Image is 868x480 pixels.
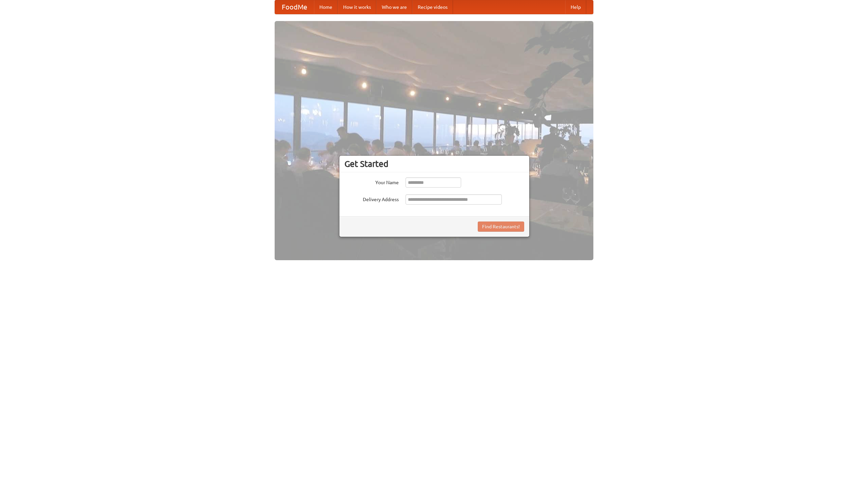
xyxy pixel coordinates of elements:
h3: Get Started [344,159,524,169]
a: Recipe videos [412,0,453,14]
label: Your Name [344,177,399,186]
a: Who we are [376,0,412,14]
label: Delivery Address [344,194,399,203]
button: Find Restaurants! [478,222,524,232]
a: FoodMe [275,0,314,14]
a: How it works [338,0,376,14]
a: Home [314,0,338,14]
a: Help [565,0,586,14]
